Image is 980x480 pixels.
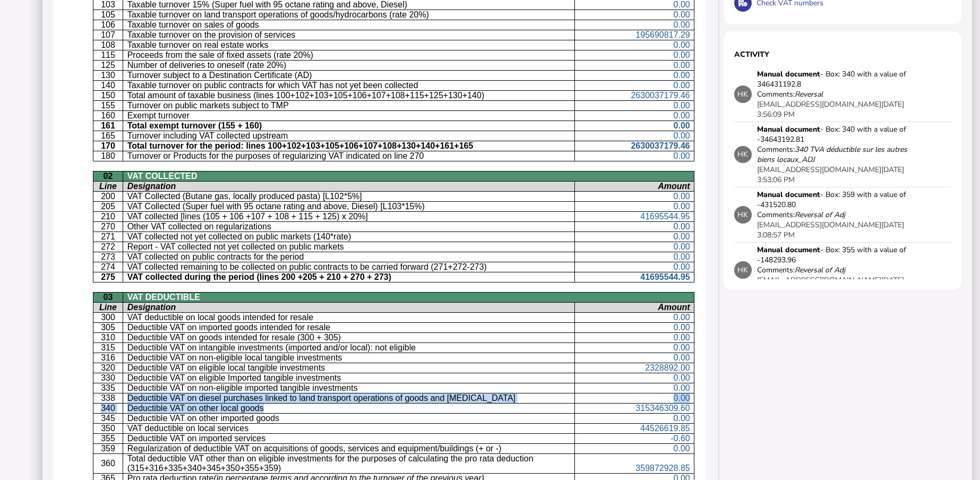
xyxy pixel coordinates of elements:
i: Reversal of Adj [795,210,845,220]
div: Comments: [757,144,916,165]
span: 0.00 [674,81,690,90]
span: 0.00 [674,192,690,201]
app-user-presentation: [EMAIL_ADDRESS][DOMAIN_NAME] [757,165,881,175]
div: HK [734,85,752,103]
span: Designation [127,303,176,312]
p: 108 [97,40,119,50]
div: - Box: 355 with a value of -148293.96 [757,245,916,265]
p: 340 [97,404,119,413]
p: Deductible VAT on diesel purchases linked to land transport operations of goods and [MEDICAL_DATA] [127,393,571,403]
b: 170 [101,141,115,150]
span: 0.00 [674,71,690,80]
p: 155 [97,101,119,110]
span: 0.00 [674,50,690,59]
span: 0.00 [674,202,690,211]
p: 360 [97,459,119,468]
span: 0.00 [674,444,690,453]
p: 165 [97,131,119,141]
span: 0.00 [674,40,690,49]
span: 0.00 [674,373,690,382]
p: 305 [97,323,119,332]
b: VAT collected during the period (lines 200 +205 + 210 + 270 + 273) [127,272,391,281]
span: 0.00 [674,131,690,140]
span: 0.00 [674,313,690,322]
p: 271 [97,232,119,242]
p: 115 [97,50,119,60]
p: VAT Collected (Super fuel with 95 octane rating and above, Diesel) [L103*15%) [127,202,571,211]
span: 41695544.95 [640,272,690,281]
div: - Box: 340 with a value of -34643192.81 [757,124,916,144]
span: 0.00 [674,151,690,160]
p: 106 [97,20,119,30]
div: [DATE] 3:56:09 PM [757,99,916,119]
strong: Manual document [757,124,820,134]
p: 315 [97,343,119,353]
p: 130 [97,71,119,80]
p: VAT collected on public contracts for the period [127,252,571,262]
span: 0.00 [674,222,690,231]
span: Line [99,182,117,191]
p: 300 [97,313,119,322]
p: Deductible VAT on non-eligible imported tangible investments [127,383,571,393]
p: 160 [97,111,119,121]
span: 0.00 [674,121,690,130]
p: VAT collected remaining to be collected on public contracts to be carried forward (271+272-273) [127,262,571,272]
p: Report - VAT collected not yet collected on public markets [127,242,571,252]
span: Line [99,303,117,312]
span: 0.00 [674,61,690,70]
p: VAT collected not yet collected on public markets (140*rate) [127,232,571,242]
p: Exempt turnover [127,111,571,121]
p: 273 [97,252,119,262]
div: HK [734,261,752,279]
p: Turnover including VAT collected upstream [127,131,571,141]
b: Total turnover for the period: lines 100+102+103+105+106+107+108+130+140+161+165 [127,141,474,150]
span: 0.00 [674,414,690,423]
p: Deductible VAT on imported services [127,434,571,443]
div: HK [734,146,752,164]
span: 2328892.00 [645,363,690,372]
p: 150 [97,91,119,100]
p: Regularization of deductible VAT on acquisitions of goods, services and equipment/buildings (+ or -) [127,444,571,453]
p: Deductible VAT on other local goods [127,404,571,413]
p: Taxable turnover on land transport operations of goods/hydrocarbons (rate 20%) [127,10,571,20]
p: 272 [97,242,119,252]
span: 2630037179.46 [631,91,690,100]
p: 350 [97,424,119,433]
div: - Box: 359 with a value of -431520.80 [757,190,916,210]
p: Taxable turnover on sales of goods [127,20,571,30]
p: 316 [97,353,119,363]
p: Deductible VAT on other imported goods [127,414,571,423]
p: Deductible VAT on imported goods intended for resale [127,323,571,332]
span: 315346309.60 [635,404,690,413]
p: Total deductible VAT other than on eligible investments for the purposes of calculating the pro r... [127,454,571,473]
p: 320 [97,363,119,373]
p: 310 [97,333,119,342]
p: Deductible VAT on eligible local tangible investments [127,363,571,373]
span: Amount [658,303,690,312]
span: 0.00 [674,262,690,271]
span: 44526619.85 [640,424,690,433]
app-user-presentation: [EMAIL_ADDRESS][DOMAIN_NAME] [757,99,881,109]
span: 359872928.85 [635,464,690,473]
div: - Box: 340 with a value of 346431192.8 [757,69,916,89]
p: 205 [97,202,119,211]
p: Deductible VAT on goods intended for resale (300 + 305) [127,333,571,342]
span: 0.00 [674,20,690,29]
p: Taxable turnover on public contracts for which VAT has not yet been collected [127,81,571,90]
p: 345 [97,414,119,423]
span: VAT COLLECTED [127,172,197,181]
span: 0.00 [674,111,690,120]
p: Proceeds from the sale of fixed assets (rate 20%) [127,50,571,60]
p: Number of deliveries to oneself (rate 20%) [127,61,571,70]
p: Turnover subject to a Destination Certificate (AD) [127,71,571,80]
span: 0.00 [674,383,690,392]
p: 338 [97,393,119,403]
strong: Manual document [757,190,820,200]
span: 41695544.95 [640,212,690,221]
p: Taxable turnover on real estate works [127,40,571,50]
div: [DATE] 3:08:27 PM [757,275,916,295]
span: 0.00 [674,101,690,110]
span: 0.00 [674,333,690,342]
p: 359 [97,444,119,453]
p: 107 [97,30,119,40]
